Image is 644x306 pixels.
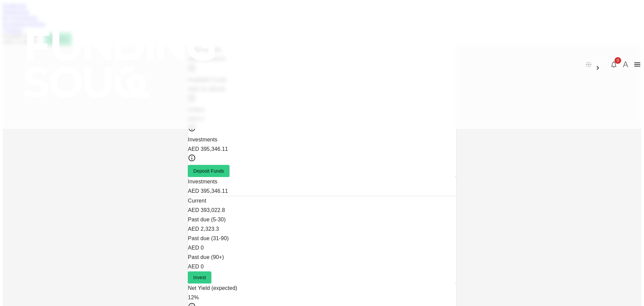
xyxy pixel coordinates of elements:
span: Investments [188,179,217,184]
span: Investments [188,137,217,142]
div: AED 393,022.8 [188,206,456,215]
span: Net Yield (expected) [188,285,237,291]
div: AED 0 [188,243,456,253]
span: Past due (90+) [188,254,224,260]
button: Invest [188,271,211,283]
button: A [621,59,631,70]
span: Current [188,198,206,204]
span: Past due (31-90) [188,235,229,241]
div: AED 2,323.3 [188,224,456,234]
button: Deposit Funds [188,165,229,177]
span: 0 [614,57,621,64]
span: العربية [594,57,607,62]
div: AED 0 [188,262,456,271]
div: AED 395,346.11 [188,144,456,154]
div: AED 395,346.11 [188,186,456,196]
button: 0 [607,58,621,71]
div: 12% [188,293,456,302]
span: Past due (5-30) [188,217,226,222]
